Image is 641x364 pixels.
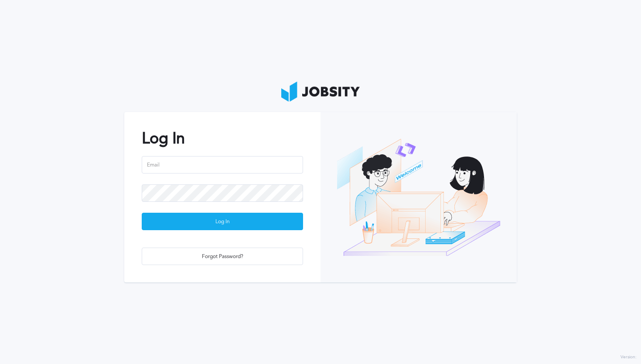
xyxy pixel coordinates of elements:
[142,129,303,147] h2: Log In
[142,248,303,265] div: Forgot Password?
[142,156,303,173] input: Email
[142,213,303,231] div: Log In
[142,213,303,230] button: Log In
[621,355,637,360] label: Version:
[142,248,303,265] button: Forgot Password?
